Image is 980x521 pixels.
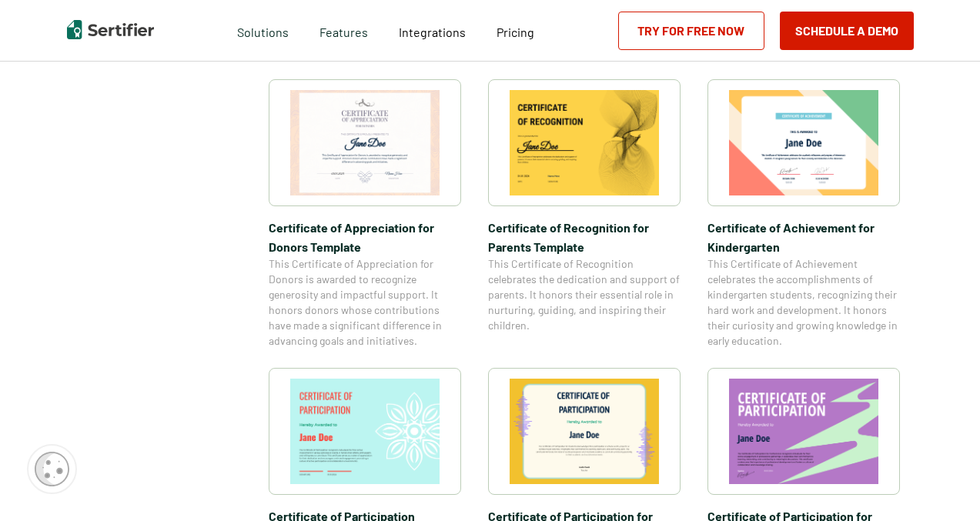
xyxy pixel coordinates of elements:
[269,256,461,349] span: This Certificate of Appreciation for Donors is awarded to recognize generosity and impactful supp...
[510,379,659,484] img: Certificate of Participation for Students​ Template
[488,256,681,333] span: This Certificate of Recognition celebrates the dedication and support of parents. It honors their...
[488,218,681,256] span: Certificate of Recognition for Parents Template
[399,25,466,39] span: Integrations
[488,79,681,349] a: Certificate of Recognition for Parents TemplateCertificate of Recognition for Parents TemplateThi...
[707,79,900,349] a: Certificate of Achievement for KindergartenCertificate of Achievement for KindergartenThis Certif...
[269,218,461,256] span: Certificate of Appreciation for Donors​ Template
[707,218,900,256] span: Certificate of Achievement for Kindergarten
[729,90,878,195] img: Certificate of Achievement for Kindergarten
[780,12,914,50] button: Schedule a Demo
[903,447,980,521] iframe: Chat Widget
[237,21,289,40] span: Solutions
[497,21,534,40] a: Pricing
[707,256,900,349] span: This Certificate of Achievement celebrates the accomplishments of kindergarten students, recogniz...
[510,90,659,195] img: Certificate of Recognition for Parents Template
[35,452,69,486] img: Cookie Popup Icon
[399,21,466,40] a: Integrations
[290,379,440,484] img: Certificate of Participation Template
[319,21,368,40] span: Features
[269,79,461,349] a: Certificate of Appreciation for Donors​ TemplateCertificate of Appreciation for Donors​ TemplateT...
[497,25,534,39] span: Pricing
[67,20,154,39] img: Sertifier | Digital Credentialing Platform
[729,379,878,484] img: Certificate of Participation for Conference​s
[290,90,440,195] img: Certificate of Appreciation for Donors​ Template
[618,12,764,50] a: Try for Free Now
